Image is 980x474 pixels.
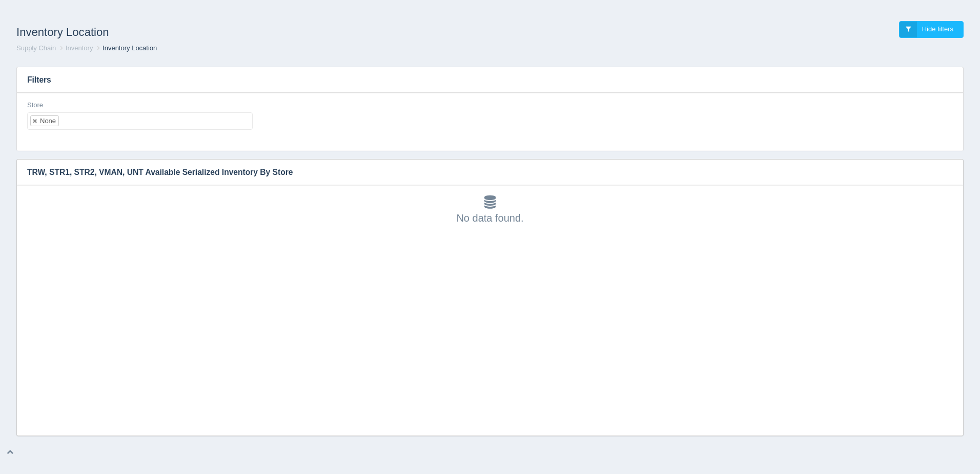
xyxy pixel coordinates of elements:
li: Inventory Location [95,44,157,53]
a: Supply Chain [16,44,56,52]
a: Inventory [66,44,93,52]
label: Store [27,101,43,110]
div: None [40,117,56,124]
a: Hide filters [899,21,964,38]
span: Hide filters [922,25,953,33]
h3: Filters [17,67,963,93]
h3: TRW, STR1, STR2, VMAN, UNT Available Serialized Inventory By Store [17,160,948,185]
div: No data found. [27,195,953,225]
h1: Inventory Location [16,21,490,44]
